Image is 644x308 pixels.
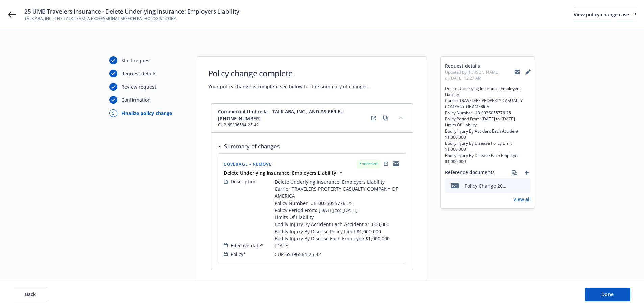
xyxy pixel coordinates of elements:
[211,104,413,133] div: Commercial Umbrella - TALK ABA, INC.; AND AS PER EU [PHONE_NUMBER]CUP-6S396564-25-42externalcopyc...
[369,114,378,122] a: external
[445,69,515,81] span: Updated by [PERSON_NAME] on [DATE] 12:27 AM
[601,291,614,298] span: Done
[25,291,36,298] span: Back
[231,251,246,258] span: Policy*
[208,68,369,79] h1: Policy change complete
[275,251,321,258] span: CUP-6S396564-25-42
[231,178,257,185] span: Description
[231,242,264,249] span: Effective date*
[218,108,369,122] span: Commercial Umbrella - TALK ABA, INC.; AND AS PER EU [PHONE_NUMBER]
[464,182,508,189] div: Policy Change 2025 UMB - Delete Underlying Insurance Employers Liability.pdf
[121,83,156,90] div: Review request
[224,161,272,167] span: Coverage - Remove
[522,182,528,189] button: preview file
[585,288,630,301] button: Done
[392,160,400,168] a: copyLogging
[218,122,369,128] span: CUP-6S396564-25-42
[359,161,377,167] span: Endorsed
[218,142,280,151] div: Summary of changes
[109,109,117,117] div: 5
[382,160,390,168] a: external
[395,112,406,123] button: collapse content
[121,70,157,77] div: Request details
[574,8,636,21] a: View policy change case
[513,196,531,203] a: View all
[510,169,519,177] a: associate
[121,57,151,64] div: Start request
[451,183,459,188] span: pdf
[445,62,515,69] span: Request details
[121,110,172,117] div: Finalize policy change
[275,242,290,249] span: [DATE]
[224,170,336,176] strong: Delete Underlying Insurance: Employers Liability
[523,169,531,177] a: add
[208,83,369,90] span: Your policy change is complete see below for the summary of changes.
[224,142,280,151] h3: Summary of changes
[445,169,495,177] span: Reference documents
[382,114,390,122] a: copy
[275,178,400,242] span: Delete Underlying Insurance: Employers Liability Carrier TRAVELERS PROPERTY CASUALTY COMPANY OF A...
[511,182,517,189] button: download file
[24,7,239,16] span: 25 UMB Travelers Insurance - Delete Underlying Insurance: Employers Liability
[14,288,47,301] button: Back
[24,16,239,22] span: TALK ABA, INC.; THE TALK TEAM, A PROFESSIONAL SPEECH PATHOLOGIST CORP.
[121,96,151,103] div: Confirmation
[445,86,531,165] span: Delete Underlying Insurance: Employers Liability Carrier TRAVELERS PROPERTY CASUALTY COMPANY OF A...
